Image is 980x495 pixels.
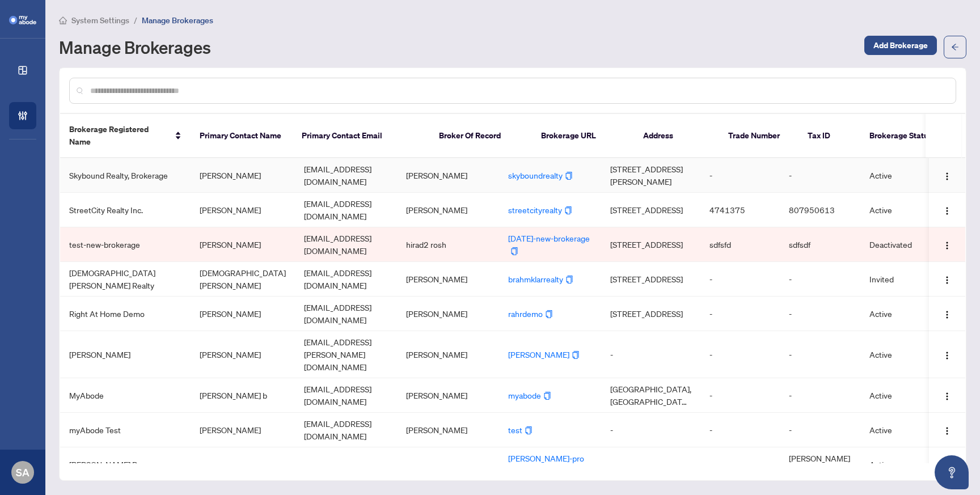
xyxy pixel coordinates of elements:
span: [STREET_ADDRESS] [610,273,691,285]
span: copy [565,276,573,284]
td: [PERSON_NAME] [191,413,295,447]
span: [GEOGRAPHIC_DATA], [GEOGRAPHIC_DATA], [GEOGRAPHIC_DATA] [610,383,691,408]
td: - [700,378,780,413]
button: Copy [545,307,553,320]
a: [PERSON_NAME]-proCopy [508,453,584,476]
button: Copy [525,424,533,436]
button: Copy [543,389,551,401]
span: SA [16,464,29,480]
span: copy [565,172,573,180]
td: - [700,262,780,297]
td: - [601,447,700,482]
span: Manage Brokerages [142,15,213,26]
td: - [191,447,295,482]
td: - [601,331,700,378]
td: [PERSON_NAME] [191,331,295,378]
img: Logo [943,241,952,250]
span: copy [543,392,551,400]
td: [EMAIL_ADDRESS][DOMAIN_NAME] [295,158,397,193]
a: testCopy [508,425,533,435]
td: [PERSON_NAME] Pro [780,447,860,482]
img: Logo [943,392,952,401]
td: [DEMOGRAPHIC_DATA][PERSON_NAME] [191,262,295,297]
button: Open asap [935,455,969,489]
td: - [295,447,397,482]
span: Add Brokerage [873,36,928,54]
td: Active [860,297,945,331]
td: - [601,413,700,447]
td: 807950613 [780,193,860,227]
td: [PERSON_NAME] [397,158,499,193]
a: [DATE]-new-brokerageCopy [508,233,590,256]
td: [PERSON_NAME] b [191,378,295,413]
img: Logo [943,426,952,435]
button: Logo [938,235,956,253]
td: [PERSON_NAME] [191,193,295,227]
img: logo [9,16,36,24]
span: home [59,16,67,24]
button: Logo [938,345,956,363]
td: sdfsdf [780,227,860,262]
td: - [700,331,780,378]
td: Skybound Realty, Brokerage [60,158,191,193]
td: [PERSON_NAME] [397,262,499,297]
a: rahrdemoCopy [508,308,553,319]
span: Brokerage Registered Name [69,123,168,148]
td: - [780,297,860,331]
th: Brokerage Status [860,114,945,158]
td: - [780,158,860,193]
td: Active [860,413,945,447]
button: Logo [938,270,956,288]
th: Tax ID [799,114,860,158]
td: [EMAIL_ADDRESS][DOMAIN_NAME] [295,413,397,447]
td: - [780,331,860,378]
span: arrow-left [951,43,959,51]
td: [EMAIL_ADDRESS][DOMAIN_NAME] [295,297,397,331]
td: Active [860,447,945,482]
th: Address [634,114,719,158]
button: Logo [938,166,956,184]
td: - [780,262,860,297]
td: sdfsfd [700,227,780,262]
td: Active [860,158,945,193]
td: MyAbode [60,378,191,413]
li: / [134,14,137,27]
td: [PERSON_NAME] [397,297,499,331]
td: [EMAIL_ADDRESS][DOMAIN_NAME] [295,227,397,262]
span: System Settings [71,15,129,26]
span: copy [545,310,553,318]
th: Brokerage Registered Name [60,114,191,158]
td: Active [860,378,945,413]
td: - [700,297,780,331]
td: 4741375 [700,193,780,227]
td: Right At Home Demo [60,297,191,331]
button: Copy [510,244,518,257]
span: copy [525,426,533,434]
button: Logo [938,201,956,219]
img: Logo [943,172,952,181]
td: test-new-brokerage [60,227,191,262]
td: [EMAIL_ADDRESS][DOMAIN_NAME] [295,193,397,227]
th: Brokerage URL [532,114,634,158]
td: - [397,447,499,482]
td: [EMAIL_ADDRESS][PERSON_NAME][DOMAIN_NAME] [295,331,397,378]
td: - [700,447,780,482]
td: Active [860,331,945,378]
button: Logo [938,386,956,404]
td: - [780,378,860,413]
button: Logo [938,304,956,323]
span: [STREET_ADDRESS] [610,307,691,320]
a: myabodeCopy [508,390,551,400]
th: Primary Contact Email [293,114,430,158]
img: Logo [943,276,952,285]
img: Logo [943,351,952,360]
button: Copy [565,169,573,181]
td: - [700,413,780,447]
img: Logo [943,206,952,215]
button: Copy [565,273,573,285]
button: Copy [564,204,572,216]
th: Primary Contact Name [191,114,293,158]
button: Logo [938,421,956,439]
td: [PERSON_NAME] [191,158,295,193]
td: [PERSON_NAME] [397,378,499,413]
